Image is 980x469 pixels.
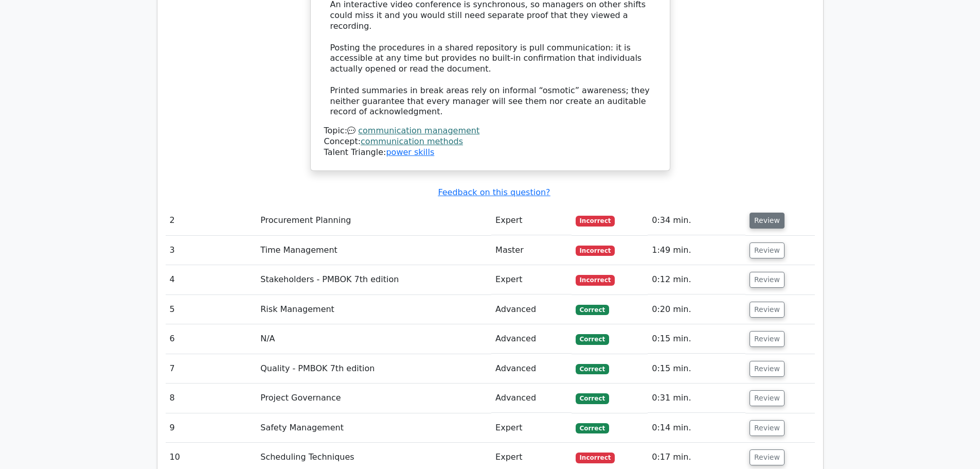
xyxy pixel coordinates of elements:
[491,384,572,413] td: Advanced
[166,265,257,294] td: 4
[256,384,491,413] td: Project Governance
[491,236,572,265] td: Master
[750,302,785,318] button: Review
[750,331,785,347] button: Review
[648,265,745,294] td: 0:12 min.
[576,216,615,226] span: Incorrect
[361,136,463,146] a: communication methods
[491,295,572,324] td: Advanced
[166,206,257,235] td: 2
[750,272,785,288] button: Review
[491,206,572,235] td: Expert
[324,126,656,136] div: Topic:
[750,449,785,465] button: Review
[576,275,615,285] span: Incorrect
[256,265,491,294] td: Stakeholders - PMBOK 7th edition
[256,295,491,324] td: Risk Management
[576,305,609,315] span: Correct
[324,126,656,158] div: Talent Triangle:
[648,206,745,235] td: 0:34 min.
[648,236,745,265] td: 1:49 min.
[750,242,785,258] button: Review
[166,324,257,354] td: 6
[576,393,609,404] span: Correct
[256,324,491,354] td: N/A
[166,354,257,384] td: 7
[491,265,572,294] td: Expert
[358,126,479,135] a: communication management
[491,354,572,384] td: Advanced
[256,236,491,265] td: Time Management
[166,236,257,265] td: 3
[750,420,785,436] button: Review
[256,206,491,235] td: Procurement Planning
[324,136,656,147] div: Concept:
[750,213,785,229] button: Review
[438,187,550,197] a: Feedback on this question?
[256,354,491,384] td: Quality - PMBOK 7th edition
[576,423,609,433] span: Correct
[648,295,745,324] td: 0:20 min.
[576,246,615,256] span: Incorrect
[166,295,257,324] td: 5
[386,147,434,157] a: power skills
[750,361,785,377] button: Review
[166,413,257,443] td: 9
[576,334,609,344] span: Correct
[648,354,745,384] td: 0:15 min.
[166,384,257,413] td: 8
[256,413,491,443] td: Safety Management
[491,324,572,354] td: Advanced
[750,390,785,406] button: Review
[648,384,745,413] td: 0:31 min.
[648,324,745,354] td: 0:15 min.
[491,413,572,443] td: Expert
[576,364,609,374] span: Correct
[648,413,745,443] td: 0:14 min.
[576,453,615,463] span: Incorrect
